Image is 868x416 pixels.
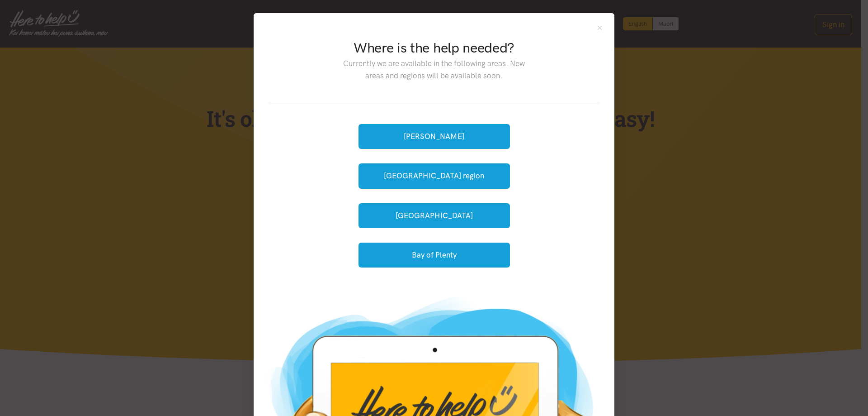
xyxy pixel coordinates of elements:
[336,57,532,82] p: Currently we are available in the following areas. New areas and regions will be available soon.
[359,243,510,268] button: Bay of Plenty
[596,24,604,32] button: Close
[336,38,532,57] h2: Where is the help needed?
[359,203,510,228] button: [GEOGRAPHIC_DATA]
[359,163,510,188] button: [GEOGRAPHIC_DATA] region
[359,124,510,149] button: [PERSON_NAME]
